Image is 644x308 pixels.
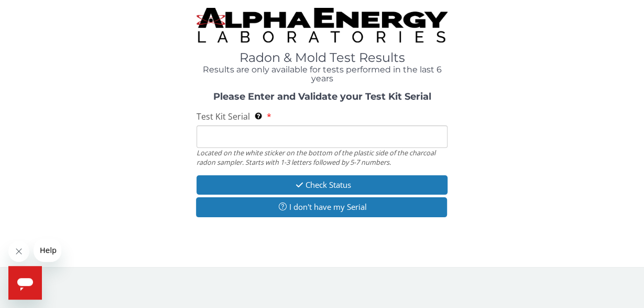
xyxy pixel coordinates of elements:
iframe: Button to launch messaging window [8,266,42,300]
button: I don't have my Serial [196,197,447,217]
strong: Please Enter and Validate your Test Kit Serial [213,91,431,102]
img: TightCrop.jpg [197,8,448,43]
iframe: Message from company [34,239,61,262]
span: Test Kit Serial [197,111,250,122]
button: Check Status [197,175,448,195]
div: Located on the white sticker on the bottom of the plastic side of the charcoal radon sampler. Sta... [197,148,448,167]
h4: Results are only available for tests performed in the last 6 years [197,65,448,83]
iframe: Close message [8,241,29,262]
h1: Radon & Mold Test Results [197,51,448,65]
